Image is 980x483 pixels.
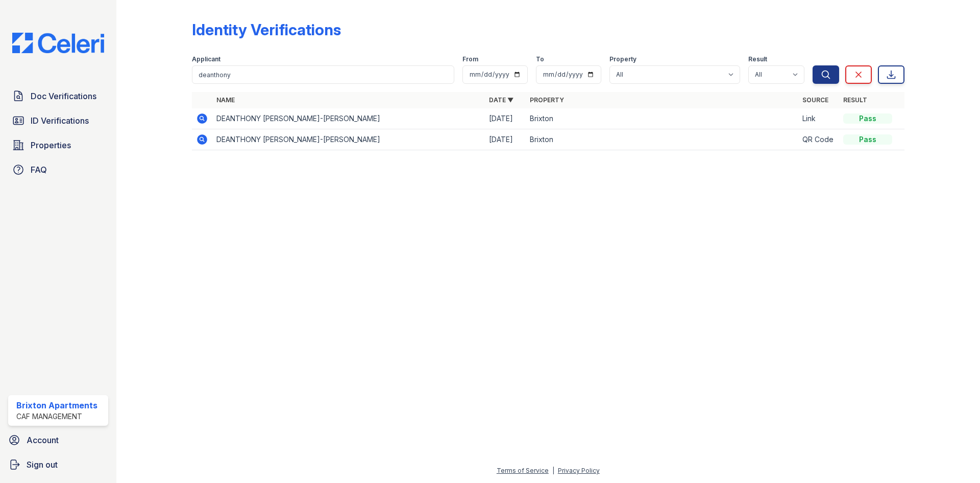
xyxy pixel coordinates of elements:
a: Date ▼ [489,96,513,104]
label: Property [609,55,636,63]
span: Properties [31,139,71,151]
td: Brixton [526,108,798,129]
label: Applicant [192,55,220,63]
a: Doc Verifications [8,86,108,106]
div: Brixton Apartments [16,399,97,411]
div: Identity Verifications [192,20,341,39]
a: Account [4,430,112,450]
td: DEANTHONY [PERSON_NAME]-[PERSON_NAME] [212,129,485,150]
a: Terms of Service [497,467,549,474]
a: Privacy Policy [558,467,600,474]
a: Name [216,96,235,104]
span: Account [27,434,59,446]
span: Doc Verifications [31,90,96,102]
div: Pass [843,134,892,145]
td: Link [798,108,839,129]
div: | [552,467,554,474]
input: Search by name or phone number [192,65,454,84]
a: Properties [8,135,108,155]
label: To [536,55,544,63]
td: [DATE] [485,129,526,150]
td: DEANTHONY [PERSON_NAME]-[PERSON_NAME] [212,108,485,129]
label: From [462,55,478,63]
a: Result [843,96,867,104]
div: CAF Management [16,411,97,422]
a: ID Verifications [8,110,108,131]
a: Source [802,96,828,104]
td: [DATE] [485,108,526,129]
td: Brixton [526,129,798,150]
span: ID Verifications [31,114,89,127]
div: Pass [843,113,892,124]
span: FAQ [31,164,47,176]
a: Sign out [4,454,112,475]
label: Result [748,55,767,63]
a: Property [530,96,564,104]
span: Sign out [27,458,58,471]
a: FAQ [8,159,108,180]
td: QR Code [798,129,839,150]
img: CE_Logo_Blue-a8612792a0a2168367f1c8372b55b34899dd931a85d93a1a3d3e32e68fde9ad4.png [4,33,112,53]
